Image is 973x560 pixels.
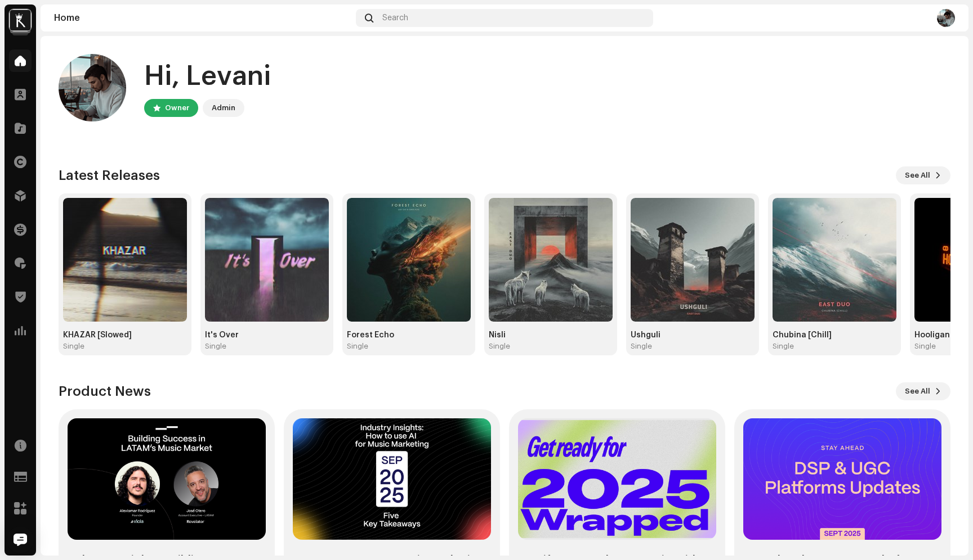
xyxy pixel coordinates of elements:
[937,9,955,27] img: e7e1c77d-7ac2-4e23-a9aa-5e1bb7bb2ada
[205,331,329,340] div: It's Over
[63,342,84,351] div: Single
[914,342,936,351] div: Single
[9,9,32,31] img: e9e70cf3-c49a-424f-98c5-fab0222053be
[489,342,510,351] div: Single
[489,331,613,340] div: Nisli
[59,54,126,121] img: e7e1c77d-7ac2-4e23-a9aa-5e1bb7bb2ada
[212,101,235,115] div: Admin
[347,342,368,351] div: Single
[896,166,950,184] button: See All
[347,198,471,322] img: 38804214-92dc-44cc-9406-b171dd1db15f
[773,198,896,322] img: c02ae051-2a25-48d1-bc44-aa93f1dba917
[63,331,187,340] div: KHAZAR [Slowed]
[773,331,896,340] div: Chubina [Chill]
[63,198,187,322] img: cceccee9-e606-4035-8ebc-40681c5ca725
[489,198,613,322] img: 1ea28496-abca-4d7a-bdc7-86e3f8c147f3
[205,198,329,322] img: 9411ba06-0883-4c12-85ed-3571cefd365f
[59,382,151,400] h3: Product News
[382,13,408,22] span: Search
[144,58,271,94] div: Hi, Levani
[631,198,755,322] img: 6b7c873d-9dd1-4870-a601-b7a01f3fbd16
[905,164,930,187] span: See All
[205,342,226,351] div: Single
[347,331,471,340] div: Forest Echo
[896,382,950,400] button: See All
[631,331,755,340] div: Ushguli
[631,342,652,351] div: Single
[165,101,189,115] div: Owner
[905,380,930,403] span: See All
[59,166,160,184] h3: Latest Releases
[773,342,794,351] div: Single
[7,526,34,553] div: Open Intercom Messenger
[54,13,351,22] div: Home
